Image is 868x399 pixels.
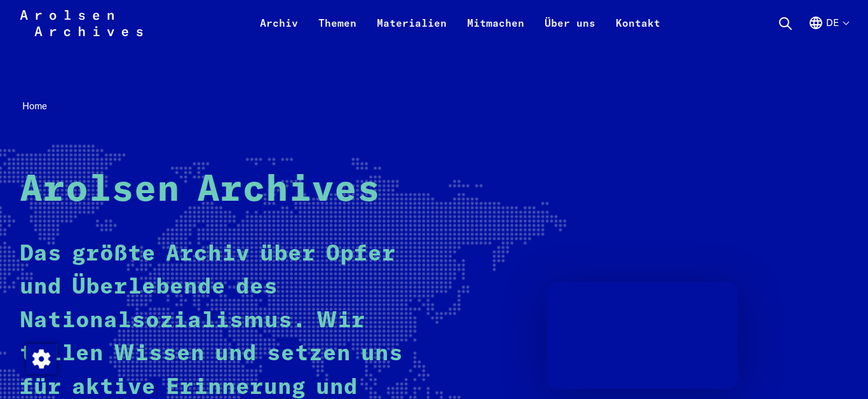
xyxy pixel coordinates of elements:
[606,15,670,46] a: Kontakt
[250,8,670,38] nav: Primär
[534,15,606,46] a: Über uns
[20,97,848,116] nav: Breadcrumb
[308,15,367,46] a: Themen
[457,15,534,46] a: Mitmachen
[250,15,308,46] a: Archiv
[22,100,47,112] span: Home
[20,172,380,209] strong: Arolsen Archives
[26,344,57,374] img: Zustimmung ändern
[367,15,457,46] a: Materialien
[808,15,848,46] button: Deutsch, Sprachauswahl
[25,343,56,374] div: Zustimmung ändern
